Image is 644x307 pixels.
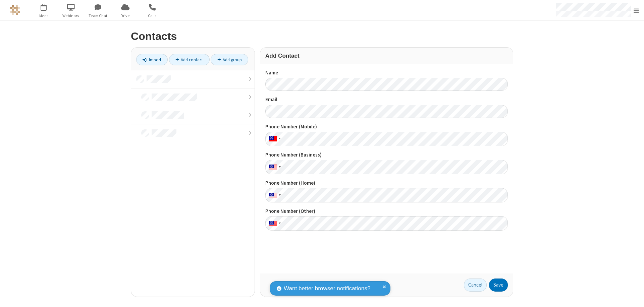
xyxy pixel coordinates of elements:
h3: Add Contact [265,53,508,59]
a: Add contact [169,54,210,65]
h2: Contacts [131,30,513,42]
label: Phone Number (Home) [265,179,508,187]
span: Want better browser notifications? [284,284,370,293]
span: Calls [140,13,165,19]
div: United States: + 1 [265,216,283,231]
iframe: Chat [627,290,639,302]
label: Name [265,69,508,77]
span: Meet [31,13,56,19]
a: Add group [211,54,248,65]
label: Phone Number (Other) [265,207,508,215]
label: Email [265,96,508,104]
label: Phone Number (Business) [265,151,508,159]
a: Cancel [464,279,487,292]
span: Team Chat [86,13,111,19]
div: United States: + 1 [265,132,283,146]
label: Phone Number (Mobile) [265,123,508,131]
img: QA Selenium DO NOT DELETE OR CHANGE [10,5,20,15]
span: Drive [113,13,138,19]
a: Import [136,54,168,65]
span: Webinars [58,13,84,19]
div: United States: + 1 [265,160,283,174]
div: United States: + 1 [265,188,283,202]
button: Save [489,279,508,292]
